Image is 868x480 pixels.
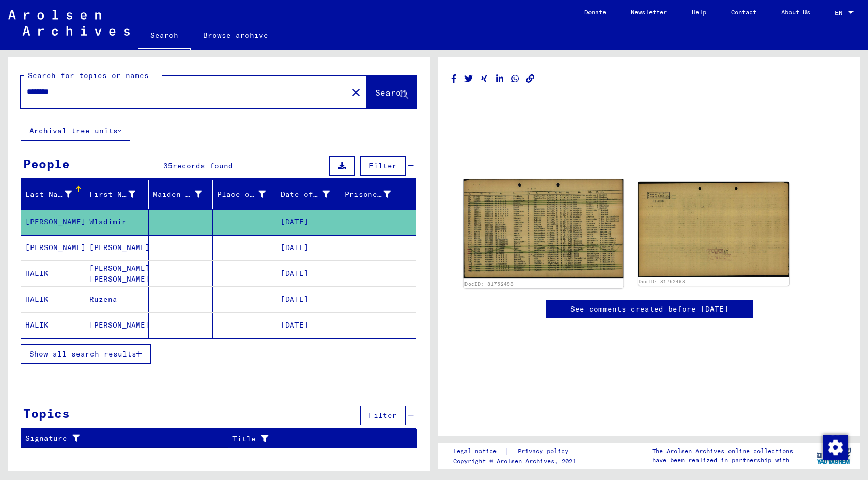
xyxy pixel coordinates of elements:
[85,209,149,235] mat-cell: Wladimir
[479,72,490,85] button: Share on Xing
[25,186,85,203] div: Last Name
[345,186,404,203] div: Prisoner #
[276,235,340,260] mat-cell: [DATE]
[360,406,406,425] button: Filter
[23,404,70,423] div: Topics
[85,235,149,260] mat-cell: [PERSON_NAME]
[25,433,220,444] div: Signature
[213,180,277,209] mat-header-cell: Place of Birth
[652,456,793,465] p: have been realized in partnership with
[85,180,149,209] mat-header-cell: First Name
[191,23,281,48] a: Browse archive
[835,9,846,17] span: EN
[23,154,70,173] div: People
[217,186,279,203] div: Place of Birth
[639,278,685,284] a: DocID: 81752498
[346,82,366,102] button: Clear
[464,179,623,278] img: 001.jpg
[21,121,130,141] button: Archival tree units
[29,349,136,359] span: Show all search results
[375,87,406,98] span: Search
[509,446,581,457] a: Privacy policy
[464,281,514,287] a: DocID: 81752498
[153,186,215,203] div: Maiden Name
[652,446,793,456] p: The Arolsen Archives online collections
[350,86,362,99] mat-icon: close
[21,344,151,364] button: Show all search results
[85,313,149,338] mat-cell: [PERSON_NAME]
[173,161,233,171] span: records found
[25,430,230,447] div: Signature
[85,261,149,286] mat-cell: [PERSON_NAME] [PERSON_NAME]
[21,313,85,338] mat-cell: HALIK
[340,180,416,209] mat-header-cell: Prisoner #
[525,72,536,85] button: Copy link
[494,72,505,85] button: Share on LinkedIn
[276,261,340,286] mat-cell: [DATE]
[823,435,848,460] img: Change consent
[153,189,202,200] div: Maiden Name
[21,261,85,286] mat-cell: HALIK
[570,304,729,315] a: See comments created before [DATE]
[448,72,459,85] button: Share on Facebook
[149,180,213,209] mat-header-cell: Maiden Name
[89,189,136,200] div: First Name
[345,189,391,200] div: Prisoner #
[366,76,417,108] button: Search
[463,72,474,85] button: Share on Twitter
[281,186,343,203] div: Date of Birth
[21,209,85,235] mat-cell: [PERSON_NAME]
[453,446,581,457] div: |
[276,287,340,312] mat-cell: [DATE]
[360,156,406,176] button: Filter
[510,72,521,85] button: Share on WhatsApp
[163,161,173,171] span: 35
[453,446,505,457] a: Legal notice
[276,209,340,235] mat-cell: [DATE]
[89,186,149,203] div: First Name
[233,433,396,444] div: Title
[28,71,149,80] mat-label: Search for topics or names
[369,161,397,171] span: Filter
[276,180,340,209] mat-header-cell: Date of Birth
[276,313,340,338] mat-cell: [DATE]
[138,23,191,50] a: Search
[25,189,72,200] div: Last Name
[21,235,85,260] mat-cell: [PERSON_NAME]
[638,182,790,277] img: 002.jpg
[21,180,85,209] mat-header-cell: Last Name
[815,443,854,469] img: yv_logo.png
[8,10,130,36] img: Arolsen_neg.svg
[21,287,85,312] mat-cell: HALIK
[217,189,266,200] div: Place of Birth
[369,411,397,420] span: Filter
[85,287,149,312] mat-cell: Ruzena
[233,430,407,447] div: Title
[453,457,581,466] p: Copyright © Arolsen Archives, 2021
[281,189,330,200] div: Date of Birth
